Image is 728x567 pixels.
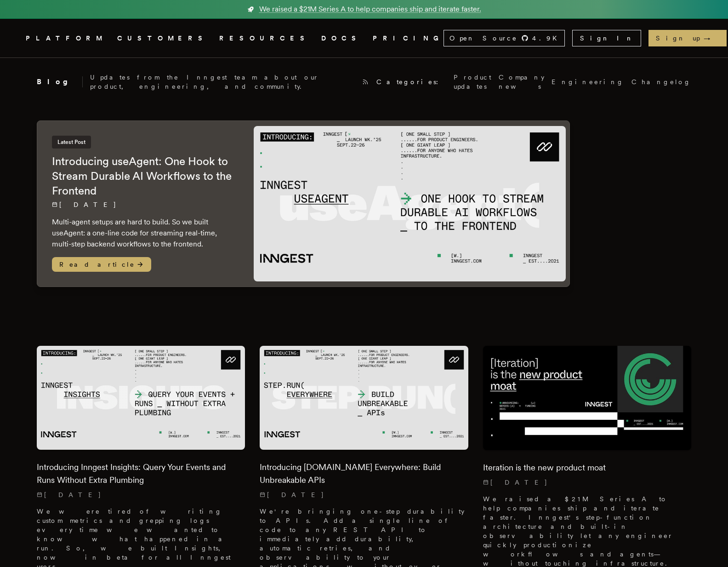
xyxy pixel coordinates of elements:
[26,33,106,44] button: PLATFORM
[260,461,468,487] h2: Introducing [DOMAIN_NAME] Everywhere: Build Unbreakable APIs
[260,490,468,499] p: [DATE]
[37,461,245,487] h2: Introducing Inngest Insights: Query Your Events and Runs Without Extra Plumbing
[219,33,310,44] button: RESOURCES
[483,461,691,474] h2: Iteration is the new product moat
[90,73,354,91] p: Updates from the Inngest team about our product, engineering, and community.
[532,34,563,43] span: 4.9 K
[37,76,83,87] h2: Blog
[572,30,641,46] a: Sign In
[37,346,245,450] img: Featured image for Introducing Inngest Insights: Query Your Events and Runs Without Extra Plumbin...
[52,217,235,250] p: Multi-agent setups are hard to build. So we built useAgent: a one-line code for streaming real-ti...
[37,490,245,499] p: [DATE]
[260,346,468,450] img: Featured image for Introducing Step.Run Everywhere: Build Unbreakable APIs blog post
[648,30,727,46] a: Sign up
[483,346,691,450] img: Featured image for Iteration is the new product moat blog post
[704,34,719,43] span: →
[483,478,691,487] p: [DATE]
[376,77,446,86] span: Categories:
[52,136,91,149] span: Latest Post
[254,126,566,282] img: Featured image for Introducing useAgent: One Hook to Stream Durable AI Workflows to the Frontend ...
[52,257,151,272] span: Read article
[454,73,491,91] a: Product updates
[499,73,544,91] a: Company news
[117,33,208,44] a: CUSTOMERS
[37,120,570,287] a: Latest PostIntroducing useAgent: One Hook to Stream Durable AI Workflows to the Frontend[DATE] Mu...
[52,154,235,198] h2: Introducing useAgent: One Hook to Stream Durable AI Workflows to the Frontend
[52,200,235,209] p: [DATE]
[259,4,481,15] span: We raised a $21M Series A to help companies ship and iterate faster.
[373,33,444,44] a: PRICING
[449,34,518,43] span: Open Source
[552,77,624,86] a: Engineering
[321,33,362,44] a: DOCS
[631,77,691,86] a: Changelog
